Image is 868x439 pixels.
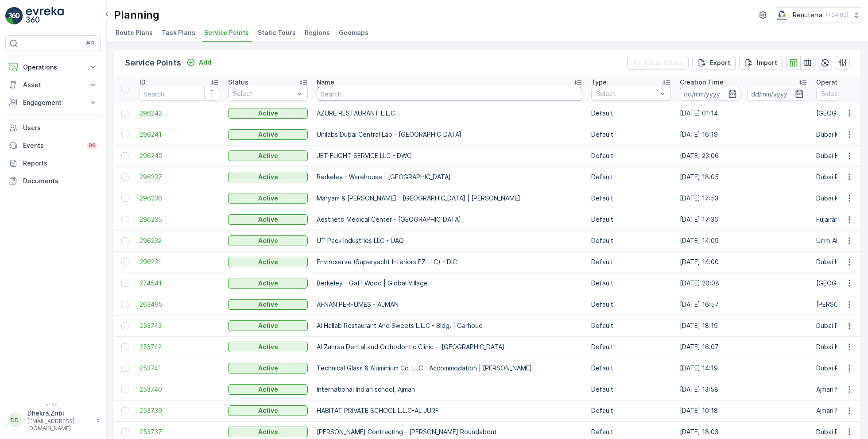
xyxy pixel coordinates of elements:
span: Task Plans [162,28,195,37]
span: 296232 [139,236,219,245]
p: Active [258,173,278,181]
p: Technical Glass & Aluminium Co. LLC - Accommodation | [PERSON_NAME] [317,364,582,373]
button: Active [228,299,308,310]
span: 296236 [139,194,219,203]
p: Enviroserve (Superyacht Interiors FZ LLC) - DIC [317,258,582,266]
td: [DATE] 23:06 [675,145,812,166]
p: Active [258,406,278,415]
p: Al Zahraa Dental and Orthodontic Clinic - [GEOGRAPHIC_DATA] [317,343,582,351]
div: Toggle Row Selected [121,343,128,350]
p: Renuterra [793,11,822,19]
p: Default [591,215,671,224]
p: Default [591,109,671,118]
span: 296241 [139,130,219,139]
span: 253741 [139,364,219,373]
button: Operations [5,58,101,76]
button: Clear Filters [627,56,689,70]
span: Static Tours [258,28,296,37]
p: Berkeley - Gaff Wood | Global Village [317,279,582,288]
a: Events99 [5,137,101,154]
p: Active [258,321,278,330]
p: Active [258,151,278,160]
p: Berkeley - Warehouse | [GEOGRAPHIC_DATA] [317,173,582,181]
td: [DATE] 16:07 [675,336,812,358]
p: Default [591,364,671,373]
p: Active [258,194,278,203]
input: Search [139,87,219,101]
p: Service Points [125,57,181,69]
p: HABITAT PRIVATE SCHOOL L.L.C-AL JURF [317,406,582,415]
p: Aestheto Medical Center - [GEOGRAPHIC_DATA] [317,215,582,224]
p: Export [710,58,730,67]
td: [DATE] 13:58 [675,379,812,400]
p: Import [757,58,777,67]
div: Toggle Row Selected [121,301,128,308]
p: Default [591,279,671,288]
p: Active [258,215,278,224]
p: Select [233,89,294,98]
p: Default [591,385,671,394]
p: Default [591,343,671,351]
p: [PERSON_NAME] Contracting - [PERSON_NAME] Roundabout [317,427,582,436]
input: dd/mm/yyyy [680,87,740,101]
a: 296240 [139,151,219,160]
p: Clear Filters [645,58,683,67]
a: 263465 [139,300,219,309]
button: Renuterra(+04:00) [775,7,861,23]
a: 253743 [139,321,219,330]
div: Toggle Row Selected [121,322,128,329]
a: 253739 [139,406,219,415]
p: Add [199,58,211,67]
div: Toggle Row Selected [121,365,128,372]
span: Route Plans [116,28,153,37]
div: Toggle Row Selected [121,216,128,223]
p: Reports [23,159,97,168]
button: Active [228,320,308,331]
p: [EMAIL_ADDRESS][DOMAIN_NAME] [27,418,91,432]
a: 296237 [139,173,219,181]
p: Creation Time [680,78,724,87]
a: 253742 [139,343,219,351]
button: Active [228,235,308,246]
p: Dhekra.Zribi [27,409,91,418]
div: Toggle Row Selected [121,386,128,393]
button: Active [228,427,308,437]
div: Toggle Row Selected [121,280,128,287]
td: [DATE] 14:09 [675,230,812,251]
p: AFNAN PERFUMES - AJMAN [317,300,582,309]
a: Reports [5,154,101,172]
a: 296231 [139,258,219,266]
button: Active [228,257,308,267]
p: Name [317,78,334,87]
p: Operations [23,63,83,72]
p: Active [258,258,278,266]
span: Regions [305,28,330,37]
button: Engagement [5,94,101,112]
p: Default [591,173,671,181]
button: Active [228,342,308,352]
p: Default [591,406,671,415]
span: 253740 [139,385,219,394]
button: Active [228,214,308,225]
td: [DATE] 14:19 [675,358,812,379]
p: ID [139,78,146,87]
button: Asset [5,76,101,94]
p: Active [258,236,278,245]
button: Active [228,363,308,374]
p: Documents [23,177,97,185]
p: Unilabs Dubai Central Lab - [GEOGRAPHIC_DATA] [317,130,582,139]
p: AZURE RESTAURANT L.L.C [317,109,582,118]
p: Default [591,300,671,309]
p: Engagement [23,98,83,107]
input: Search [317,87,582,101]
td: [DATE] 18:19 [675,315,812,336]
span: Geomaps [339,28,368,37]
div: Toggle Row Selected [121,131,128,138]
td: [DATE] 16:57 [675,294,812,315]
